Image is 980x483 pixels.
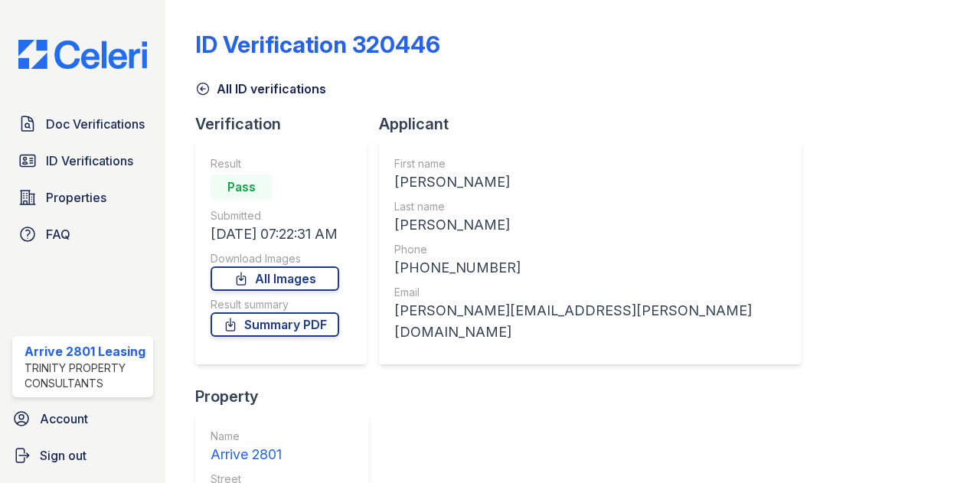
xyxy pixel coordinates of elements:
[394,199,786,214] div: Last name
[6,440,159,471] a: Sign out
[211,175,272,199] div: Pass
[394,214,786,236] div: [PERSON_NAME]
[24,361,147,391] div: Trinity Property Consultants
[12,109,153,139] a: Doc Verifications
[6,40,159,69] img: CE_Logo_Blue-a8612792a0a2168367f1c8372b55b34899dd931a85d93a1a3d3e32e68fde9ad4.png
[211,208,339,224] div: Submitted
[211,429,354,444] div: Name
[40,410,88,428] span: Account
[211,224,339,245] div: [DATE] 07:22:31 AM
[211,156,339,171] div: Result
[394,257,786,279] div: [PHONE_NUMBER]
[40,446,87,465] span: Sign out
[211,297,339,312] div: Result summary
[394,285,786,300] div: Email
[46,225,70,243] span: FAQ
[195,113,379,135] div: Verification
[379,113,814,135] div: Applicant
[211,429,354,465] a: Name Arrive 2801
[394,242,786,257] div: Phone
[24,342,147,361] div: Arrive 2801 Leasing
[211,444,354,465] div: Arrive 2801
[211,266,339,291] a: All Images
[394,171,786,193] div: [PERSON_NAME]
[195,386,381,407] div: Property
[394,300,786,343] div: [PERSON_NAME][EMAIL_ADDRESS][PERSON_NAME][DOMAIN_NAME]
[46,152,133,170] span: ID Verifications
[195,80,326,98] a: All ID verifications
[12,182,153,213] a: Properties
[46,188,106,207] span: Properties
[195,31,440,58] div: ID Verification 320446
[211,251,339,266] div: Download Images
[12,145,153,176] a: ID Verifications
[6,403,159,434] a: Account
[394,156,786,171] div: First name
[211,312,339,337] a: Summary PDF
[12,219,153,250] a: FAQ
[46,115,145,133] span: Doc Verifications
